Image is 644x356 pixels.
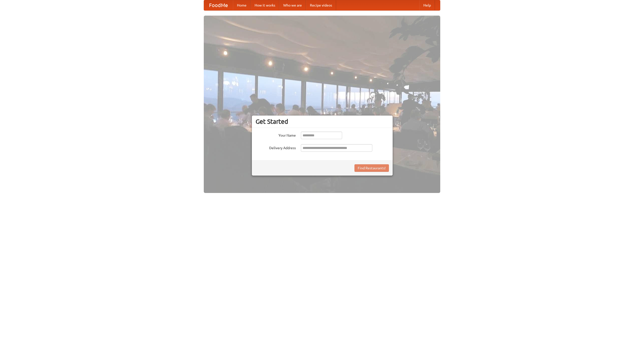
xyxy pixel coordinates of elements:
a: Help [419,0,435,10]
h3: Get Started [256,118,389,125]
label: Delivery Address [256,144,296,150]
a: FoodMe [204,0,233,10]
label: Your Name [256,132,296,138]
button: Find Restaurants! [354,164,389,172]
a: How it works [251,0,279,10]
a: Recipe videos [306,0,336,10]
a: Who we are [279,0,306,10]
a: Home [233,0,251,10]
